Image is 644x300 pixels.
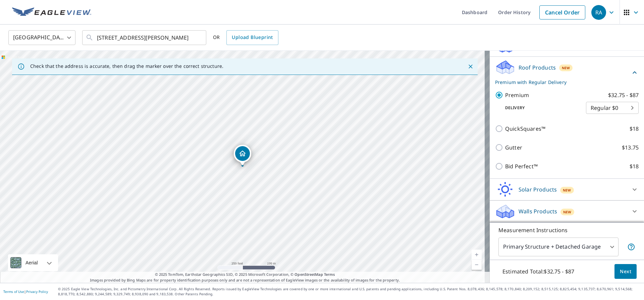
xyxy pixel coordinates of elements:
p: Solar Products [519,185,557,194]
p: $18 [630,162,639,170]
button: Close [466,62,475,71]
div: Regular $0 [586,98,639,117]
div: RA [591,5,606,20]
p: Walls Products [519,207,557,215]
a: OpenStreetMap [294,272,323,277]
button: Next [614,264,637,279]
a: Cancel Order [539,5,585,19]
div: Primary Structure + Detached Garage [498,238,619,256]
input: Search by address or latitude-longitude [97,28,193,47]
div: [GEOGRAPHIC_DATA] [8,28,75,47]
div: Aerial [23,254,40,271]
p: Premium [505,91,529,99]
p: Premium with Regular Delivery [495,79,631,86]
p: Bid Perfect™ [505,162,538,170]
div: OR [213,30,278,45]
span: Upload Blueprint [232,33,273,42]
span: Your report will include the primary structure and a detached garage if one exists. [627,243,635,251]
a: Terms of Use [3,289,24,294]
img: EV Logo [12,7,91,17]
span: Next [620,267,631,276]
p: Measurement Instructions [498,226,635,234]
p: Roof Products [519,63,556,72]
p: Delivery [495,105,586,111]
a: Current Level 17, Zoom Out [472,260,482,270]
div: Solar ProductsNew [495,181,639,198]
div: Walls ProductsNew [495,203,639,219]
span: © 2025 TomTom, Earthstar Geographics SIO, © 2025 Microsoft Corporation, © [155,272,335,277]
span: New [563,187,571,193]
p: QuickSquares™ [505,125,545,133]
p: Estimated Total: $32.75 - $87 [497,264,580,279]
div: Dropped pin, building 1, Residential property, 6305 Ames Ct Austin, TX 78739 [234,145,251,166]
p: $13.75 [622,143,639,152]
a: Terms [324,272,335,277]
a: Privacy Policy [26,289,48,294]
p: Gutter [505,143,522,152]
p: Check that the address is accurate, then drag the marker over the correct structure. [30,63,223,69]
a: Upload Blueprint [226,30,278,45]
p: | [3,290,48,294]
p: $18 [630,125,639,133]
div: Aerial [8,254,58,271]
a: Current Level 17, Zoom In [472,250,482,260]
p: $32.75 - $87 [608,91,639,99]
div: Roof ProductsNewPremium with Regular Delivery [495,59,639,86]
p: © 2025 Eagle View Technologies, Inc. and Pictometry International Corp. All Rights Reserved. Repo... [58,287,641,297]
span: New [562,65,570,71]
span: New [563,209,571,215]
